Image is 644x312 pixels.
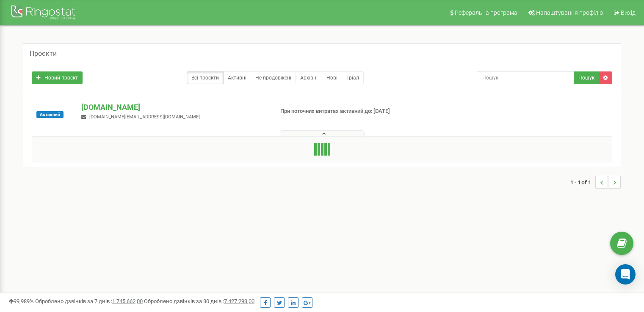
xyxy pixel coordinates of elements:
[280,107,416,115] p: При поточних витратах активний до: [DATE]
[81,102,266,113] p: [DOMAIN_NAME]
[223,71,251,84] a: Активні
[224,298,254,304] u: 7 427 293,00
[30,50,57,57] h5: Проєкти
[296,71,322,84] a: Архівні
[112,298,143,304] u: 1 745 662,00
[36,111,64,118] span: Активний
[32,71,83,84] a: Новий проєкт
[8,298,34,304] span: 99,989%
[144,298,254,304] span: Оброблено дзвінків за 30 днів :
[455,9,517,16] span: Реферальна програма
[322,71,342,84] a: Нові
[342,71,364,84] a: Тріал
[251,71,296,84] a: Не продовжені
[615,264,636,285] div: Open Intercom Messenger
[89,114,200,120] span: [DOMAIN_NAME][EMAIL_ADDRESS][DOMAIN_NAME]
[35,298,143,304] span: Оброблено дзвінків за 7 днів :
[187,71,224,84] a: Всі проєкти
[570,176,595,189] span: 1 - 1 of 1
[477,71,574,84] input: Пошук
[536,9,603,16] span: Налаштування профілю
[621,9,636,16] span: Вихід
[574,71,599,84] button: Пошук
[570,167,621,197] nav: ...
